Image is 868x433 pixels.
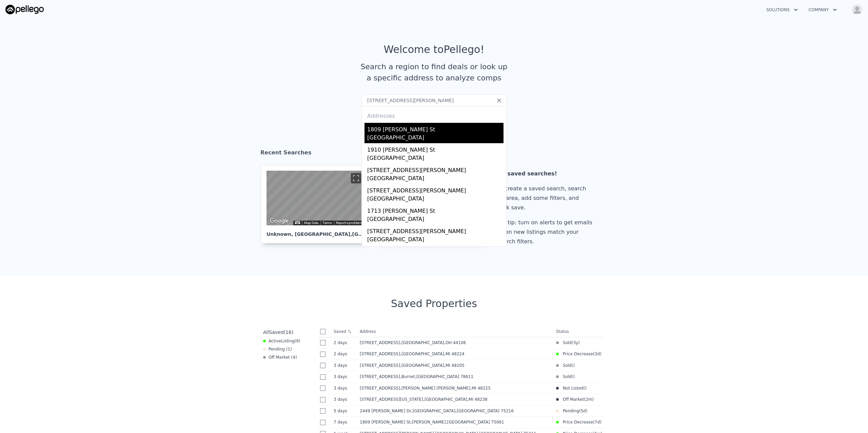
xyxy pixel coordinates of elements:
[364,107,504,123] div: Addresses
[444,352,465,356] span: , MI 48224
[269,330,283,335] span: Saved
[444,363,465,368] span: , MI 48205
[573,363,575,368] span: )
[384,43,485,56] div: Welcome to Pellego !
[334,419,354,425] time: 2025-08-15 04:06
[351,173,361,183] button: Toggle fullscreen view
[260,298,608,310] div: Saved Properties
[263,355,297,360] div: Off Market ( 4 )
[559,408,581,414] span: Pending (
[400,340,469,345] span: , [GEOGRAPHIC_DATA]
[267,171,363,225] div: Map
[367,143,504,154] div: 1910 [PERSON_NAME] St
[400,352,467,356] span: , [GEOGRAPHIC_DATA]
[268,216,291,225] img: Google
[360,386,400,391] span: [STREET_ADDRESS]
[585,385,587,391] span: )
[400,386,493,391] span: , [PERSON_NAME] [PERSON_NAME]
[559,385,585,391] span: Not Listed (
[400,374,476,379] span: , Burnet
[360,397,423,402] span: [STREET_ADDRESS][US_STATE]
[761,4,803,16] button: Solutions
[400,363,467,368] span: , [GEOGRAPHIC_DATA]
[350,231,426,237] span: , [GEOGRAPHIC_DATA] 76182
[360,420,411,425] span: 1809 [PERSON_NAME] St
[411,409,516,413] span: , [GEOGRAPHIC_DATA]
[334,385,354,391] time: 2025-08-19 04:05
[470,386,491,391] span: , MI 48225
[367,204,504,215] div: 1713 [PERSON_NAME] St
[334,397,354,402] time: 2025-08-19 03:51
[269,338,300,344] span: Active ( 9 )
[580,408,586,414] time: 2025-08-16 14:42
[497,184,595,212] div: To create a saved search, search an area, add some filters, and click save.
[559,340,573,345] span: Sold (
[497,218,595,246] div: Pro tip: turn on alerts to get emails when new listings match your search filters.
[336,221,361,225] a: Report a problem
[497,169,595,178] div: No saved searches!
[553,326,605,337] th: Status
[415,374,473,379] span: , [GEOGRAPHIC_DATA] 78611
[559,363,573,368] span: Sold (
[586,408,588,414] span: )
[803,4,842,16] button: Company
[367,174,504,184] div: [GEOGRAPHIC_DATA]
[263,346,292,352] div: Pending ( 1 )
[360,363,400,368] span: [STREET_ADDRESS]
[304,221,318,225] button: Map Data
[444,340,466,345] span: , OH 44106
[559,397,586,402] span: Off Market (
[367,215,504,225] div: [GEOGRAPHIC_DATA]
[367,134,504,143] div: [GEOGRAPHIC_DATA]
[559,351,595,357] span: Price Decrease (
[467,397,488,402] span: , MI 48238
[267,225,363,238] div: Unknown , [GEOGRAPHIC_DATA]
[268,216,291,225] a: Open this area in Google Maps (opens a new window)
[573,340,578,345] time: 2022-03-21 09:33
[261,165,375,243] a: Map Unknown, [GEOGRAPHIC_DATA],[GEOGRAPHIC_DATA] 76182
[367,195,504,204] div: [GEOGRAPHIC_DATA]
[367,164,504,174] div: [STREET_ADDRESS][PERSON_NAME]
[334,363,354,368] time: 2025-08-19 05:20
[267,171,363,225] div: Street View
[573,374,575,379] span: )
[600,419,601,425] span: )
[334,374,354,379] time: 2025-08-19 04:51
[852,4,863,15] img: avatar
[446,420,504,425] span: , [GEOGRAPHIC_DATA] 75061
[322,221,332,225] a: Terms (opens in new tab)
[367,154,504,164] div: [GEOGRAPHIC_DATA]
[559,374,573,379] span: Sold (
[595,351,600,357] time: 2025-08-18 17:05
[360,409,411,413] span: 2449 [PERSON_NAME] Dr
[281,339,295,343] span: Listing
[5,5,44,14] img: Pellego
[411,420,507,425] span: , [PERSON_NAME]
[361,94,507,107] input: Search an address or region...
[295,221,300,224] button: Keyboard shortcuts
[360,374,400,379] span: [STREET_ADDRESS]
[260,143,608,165] div: Recent Searches
[334,340,354,345] time: 2025-08-19 22:00
[334,408,354,414] time: 2025-08-16 21:13
[423,397,490,402] span: , [GEOGRAPHIC_DATA]
[357,326,553,337] th: Address
[367,225,504,236] div: [STREET_ADDRESS][PERSON_NAME]
[367,184,504,195] div: [STREET_ADDRESS][PERSON_NAME]
[263,329,293,336] div: All ( 16 )
[600,351,601,357] span: )
[331,326,357,337] th: Saved
[586,397,592,402] time: 2025-06-13 00:00
[559,419,595,425] span: Price Decrease (
[595,419,600,425] time: 2025-08-14 21:33
[367,236,504,245] div: [GEOGRAPHIC_DATA]
[358,61,510,83] div: Search a region to find deals or look up a specific address to analyze comps
[367,123,504,134] div: 1809 [PERSON_NAME] St
[367,245,504,256] div: 1718 [PERSON_NAME] St
[578,340,580,345] span: )
[455,409,514,413] span: , [GEOGRAPHIC_DATA] 75216
[360,352,400,356] span: [STREET_ADDRESS]
[592,397,594,402] span: )
[360,340,400,345] span: [STREET_ADDRESS]
[334,351,354,357] time: 2025-08-19 20:45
